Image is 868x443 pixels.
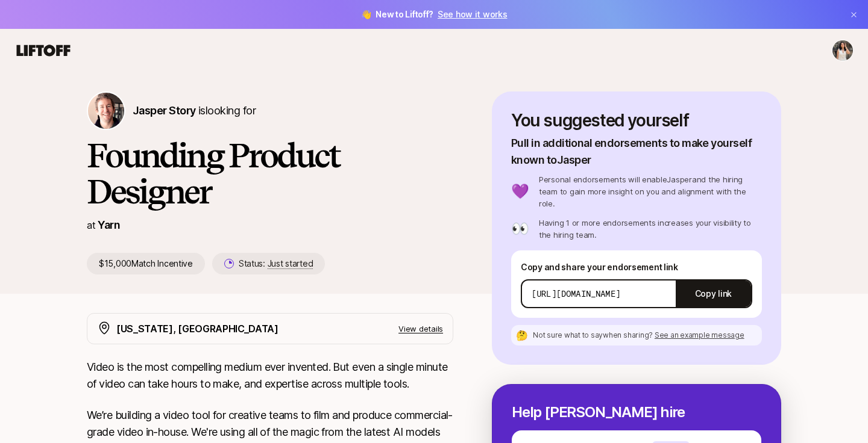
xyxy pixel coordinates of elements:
[116,321,278,336] p: [US_STATE], [GEOGRAPHIC_DATA]
[521,260,752,274] p: Copy and share your endorsement link
[87,359,453,392] p: Video is the most compelling medium ever invented. But even a single minute of video can take hou...
[87,137,453,209] h1: Founding Product Designer
[512,404,761,421] p: Help [PERSON_NAME] hire
[239,256,313,271] p: Status:
[88,93,124,129] img: Jasper Story
[438,9,508,19] a: See how it works
[361,7,508,22] span: 👋 New to Liftoff?
[87,217,95,233] p: at
[511,184,529,199] p: 💜
[133,102,256,119] p: is looking for
[832,40,854,61] button: Mehak Garg
[133,104,196,117] span: Jasper Story
[532,288,620,300] p: [URL][DOMAIN_NAME]
[539,173,762,209] p: Personal endorsements will enable Jasper and the hiring team to gain more insight on you and alig...
[533,330,744,341] p: Not sure what to say when sharing ?
[516,330,528,340] p: 🤔
[832,40,853,61] img: Mehak Garg
[511,221,529,236] p: 👀
[398,323,443,335] p: View details
[87,253,205,274] p: $15,000 Match Incentive
[511,135,762,169] p: Pull in additional endorsements to make yourself known to Jasper
[268,258,313,269] span: Just started
[676,277,751,311] button: Copy link
[539,217,762,241] p: Having 1 or more endorsements increases your visibility to the hiring team.
[98,218,120,231] a: Yarn
[511,111,762,130] p: You suggested yourself
[655,330,744,339] span: See an example message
